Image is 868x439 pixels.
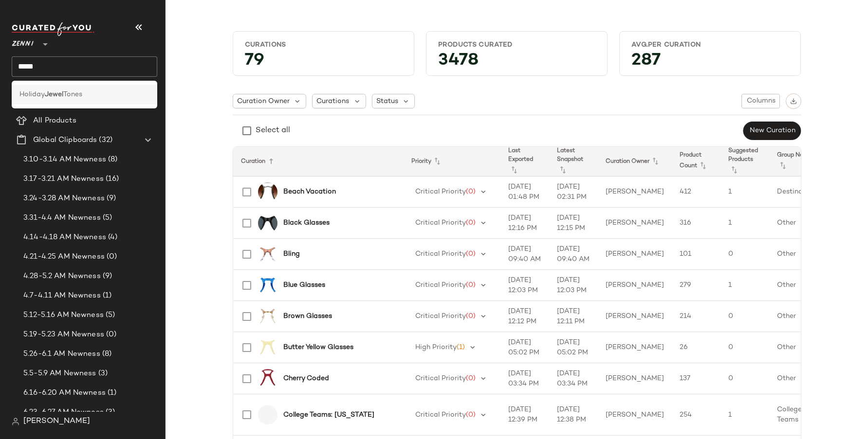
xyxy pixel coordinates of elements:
span: (3) [104,407,115,418]
b: Beach Vacation [283,187,336,197]
th: Latest Snapshot [549,147,598,176]
span: Curations [316,96,349,106]
img: 1210422-eyeglasses-front-view.jpg [258,338,277,357]
span: (8) [106,154,117,165]
span: (32) [97,135,112,146]
span: (16) [104,174,119,185]
td: [DATE] 12:38 PM [549,394,598,436]
img: cfy_white_logo.C9jOOHJF.svg [12,22,94,36]
div: Select all [256,125,290,137]
td: 254 [672,394,720,436]
div: 287 [624,53,796,71]
td: [DATE] 02:31 PM [549,176,598,208]
span: Critical Priority [415,281,466,289]
td: 137 [672,363,720,394]
td: [PERSON_NAME] [598,176,672,208]
td: 316 [672,208,720,239]
th: Suggested Products [720,147,769,176]
td: Other [769,363,827,394]
td: 1 [720,270,769,301]
img: 7810715-eyeglasses-front-view.jpg [258,307,277,326]
span: Tones [63,89,82,100]
td: College Teams [769,394,827,436]
span: 6.23-6.27 AM Newness [23,407,104,418]
span: Critical Priority [415,375,466,382]
img: svg%3e [12,418,19,425]
span: High Priority [415,344,457,351]
b: Jewel [45,89,63,100]
td: 279 [672,270,720,301]
span: (1) [457,344,465,351]
button: Columns [741,94,779,108]
span: (0) [466,313,476,320]
span: (8) [100,349,111,360]
td: [PERSON_NAME] [598,332,672,363]
span: Critical Priority [415,219,466,227]
div: Curations [245,40,402,50]
td: [DATE] 12:03 PM [549,270,598,301]
span: 4.14-4.18 AM Newness [23,232,106,243]
td: [PERSON_NAME] [598,301,672,332]
td: Other [769,301,827,332]
img: 1165521-sunglasses-front-view.jpg [258,213,277,233]
span: 5.19-5.23 AM Newness [23,329,104,340]
td: 0 [720,301,769,332]
td: 412 [672,176,720,208]
td: [PERSON_NAME] [598,394,672,436]
td: [DATE] 12:11 PM [549,301,598,332]
span: (4) [106,232,117,243]
span: (0) [466,375,476,382]
img: 1210218-eyeglasses-front-view.jpg [258,369,277,388]
td: [PERSON_NAME] [598,363,672,394]
b: Bling [283,249,300,259]
th: Curation [233,147,404,176]
span: (0) [466,219,476,227]
td: Other [769,208,827,239]
td: 26 [672,332,720,363]
span: (9) [101,271,112,282]
span: Critical Priority [415,188,466,195]
b: College Teams: [US_STATE] [283,410,374,420]
b: Black Glasses [283,218,330,228]
td: 0 [720,332,769,363]
span: [PERSON_NAME] [23,416,90,427]
img: 4451815-eyeglasses-front-view.jpg [258,245,277,264]
b: Brown Glasses [283,311,332,321]
div: 79 [237,53,410,71]
th: Last Exported [500,147,549,176]
span: 4.28-5.2 AM Newness [23,271,101,282]
span: Critical Priority [415,411,466,419]
span: (0) [466,250,476,258]
td: Other [769,332,827,363]
span: 4.7-4.11 AM Newness [23,290,101,301]
span: (1) [101,290,111,301]
div: Avg.per Curation [631,40,789,50]
td: [DATE] 01:48 PM [500,176,549,208]
td: [DATE] 03:34 PM [549,363,598,394]
span: 5.5-5.9 AM Newness [23,368,96,379]
span: All Products [33,115,76,126]
span: (0) [466,188,476,195]
span: Zenni [12,33,34,51]
td: [DATE] 12:16 PM [500,208,549,239]
span: (0) [466,411,476,419]
span: (1) [106,387,116,399]
b: Blue Glasses [283,280,325,290]
b: Cherry Coded [283,373,329,384]
span: Global Clipboards [33,135,97,146]
span: Holiday [19,89,45,100]
td: [PERSON_NAME] [598,239,672,270]
td: Other [769,239,827,270]
td: 0 [720,239,769,270]
td: 1 [720,394,769,436]
td: [DATE] 03:34 PM [500,363,549,394]
div: 3478 [430,53,603,71]
span: (0) [466,281,476,289]
td: [DATE] 12:12 PM [500,301,549,332]
td: [DATE] 05:02 PM [500,332,549,363]
span: (3) [96,368,108,379]
td: Other [769,270,827,301]
span: Columns [746,97,775,105]
span: (9) [105,193,116,204]
td: [PERSON_NAME] [598,270,672,301]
